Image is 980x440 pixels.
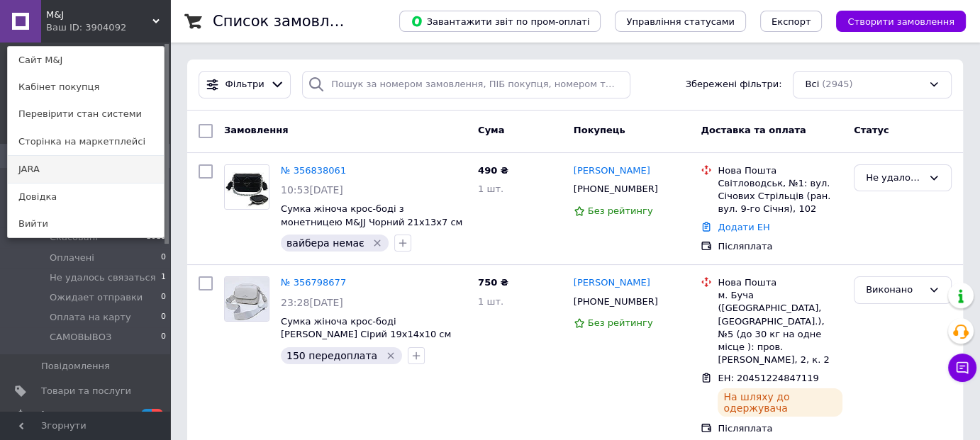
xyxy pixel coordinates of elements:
span: Експорт [772,16,811,27]
a: Вийти [8,210,164,237]
button: Експорт [760,11,823,32]
a: № 356798677 [281,277,346,288]
a: Сумка жіноча крос-боді з монетницею M&JJ Чорний 21х13х7 см (4047) [281,203,462,240]
span: ЕН: 20451224847119 [718,373,818,383]
span: 0 [161,252,166,264]
span: 2 [141,409,152,421]
div: Нова Пошта [718,276,842,289]
span: 1 шт. [478,296,503,307]
a: Фото товару [224,164,269,210]
span: Управління статусами [626,16,735,27]
svg: Видалити мітку [372,237,383,249]
span: Cума [478,125,504,135]
a: Створити замовлення [822,16,966,26]
div: На шляху до одержувача [718,388,842,417]
span: Доставка та оплата [701,125,806,135]
a: [PERSON_NAME] [574,276,650,290]
a: Додати ЕН [718,222,769,232]
span: 0 [161,291,166,304]
span: Фільтри [225,78,265,91]
span: Без рейтингу [588,205,653,216]
span: Товари та послуги [41,385,131,397]
div: Нова Пошта [718,164,842,177]
span: 150 передоплата [286,350,377,361]
span: M&J [46,9,152,21]
a: [PERSON_NAME] [574,164,650,178]
input: Пошук за номером замовлення, ПІБ покупця, номером телефону, Email, номером накладної [302,71,630,98]
span: 1 шт. [478,184,503,194]
a: Сайт M&J [8,47,164,74]
button: Завантажити звіт по пром-оплаті [399,11,601,32]
span: Без рейтингу [588,317,653,328]
span: 23:28[DATE] [281,297,343,308]
button: Управління статусами [615,11,746,32]
div: [PHONE_NUMBER] [571,180,661,198]
div: Виконано [866,283,923,298]
button: Створити замовлення [836,11,966,32]
span: Покупець [574,125,625,135]
button: Чат з покупцем [948,354,976,382]
a: Сумка жіноча крос-боді [PERSON_NAME] Сірий 19х14х10 см (4044) [281,316,451,353]
a: Кабінет покупця [8,74,164,101]
span: (2945) [822,79,852,89]
img: Фото товару [225,165,269,209]
div: Післяплата [718,422,842,435]
span: 490 ₴ [478,165,508,176]
div: [PHONE_NUMBER] [571,293,661,311]
span: САМОВЫВОЗ [50,331,111,344]
span: Оплата на карту [50,311,131,324]
a: JARA [8,156,164,183]
a: Сторінка на маркетплейсі [8,128,164,155]
span: Оплачені [50,252,94,264]
a: Фото товару [224,276,269,322]
div: Не удалось связаться [866,171,923,186]
span: Замовлення [224,125,288,135]
span: 2 [152,409,163,421]
span: [DEMOGRAPHIC_DATA] [41,409,146,422]
a: Довідка [8,184,164,210]
a: № 356838061 [281,165,346,176]
span: вайбера немає [286,237,364,249]
span: 10:53[DATE] [281,184,343,196]
span: Збережені фільтри: [686,78,782,91]
span: 0 [161,331,166,344]
a: Перевірити стан системи [8,101,164,128]
div: Світловодськ, №1: вул. Січових Стрільців (ран. вул. 9-го Січня), 102 [718,177,842,216]
img: Фото товару [225,277,269,321]
span: Створити замовлення [847,16,954,27]
span: Не удалось связаться [50,271,155,284]
span: Всі [805,78,819,91]
span: 1 [161,271,166,284]
span: 750 ₴ [478,277,508,288]
span: Повідомлення [41,360,110,373]
span: Ожидает отправки [50,291,143,304]
svg: Видалити мітку [385,350,396,361]
span: Статус [854,125,889,135]
h1: Список замовлень [213,13,357,30]
div: Післяплата [718,240,842,253]
span: Завантажити звіт по пром-оплаті [411,15,589,28]
div: м. Буча ([GEOGRAPHIC_DATA], [GEOGRAPHIC_DATA].), №5 (до 30 кг на одне місце ): пров. [PERSON_NAME... [718,289,842,366]
div: Ваш ID: 3904092 [46,21,106,34]
span: 0 [161,311,166,324]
